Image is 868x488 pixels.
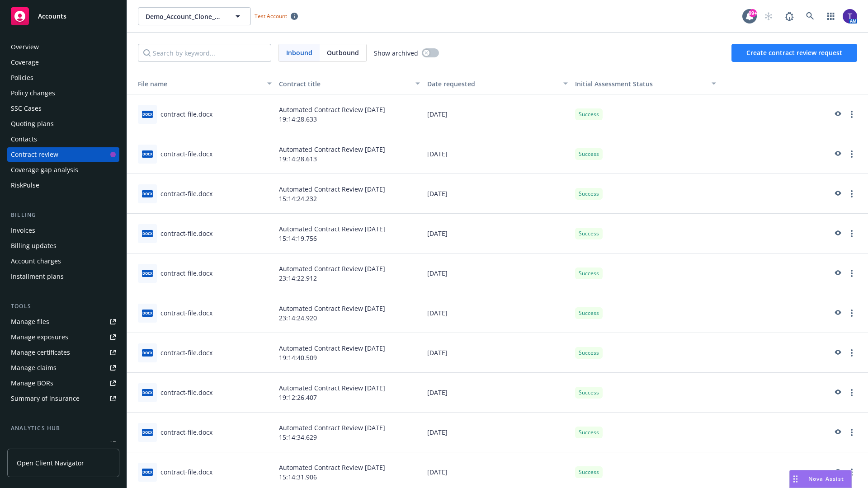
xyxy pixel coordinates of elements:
[7,239,119,253] a: Billing updates
[780,7,798,25] a: Report a Bug
[801,7,819,25] a: Search
[7,132,119,146] a: Contacts
[138,44,271,62] input: Search by keyword...
[11,436,86,451] div: Loss summary generator
[846,268,857,279] a: more
[731,44,857,62] button: Create contract review request
[7,117,119,131] a: Quoting plans
[7,330,119,344] a: Manage exposures
[424,293,572,333] div: [DATE]
[275,333,424,373] div: Automated Contract Review [DATE] 19:14:40.509
[424,214,572,253] div: [DATE]
[846,387,857,398] a: more
[275,73,424,94] button: Contract title
[7,178,119,192] a: RiskPulse
[579,110,599,118] span: Success
[7,101,119,116] a: SSC Cases
[746,48,842,57] span: Create contract review request
[7,269,119,284] a: Installment plans
[424,253,572,293] div: [DATE]
[11,117,54,131] div: Quoting plans
[832,268,843,279] a: preview
[131,79,262,89] div: Toggle SortBy
[424,94,572,134] div: [DATE]
[424,174,572,214] div: [DATE]
[7,302,119,311] div: Tools
[7,147,119,162] a: Contract review
[320,44,366,61] span: Outbound
[846,308,857,319] a: more
[846,347,857,358] a: more
[808,475,844,483] span: Nova Assist
[832,308,843,319] a: preview
[374,48,418,58] span: Show archived
[424,333,572,373] div: [DATE]
[7,223,119,238] a: Invoices
[579,428,599,436] span: Success
[579,150,599,158] span: Success
[832,467,843,478] a: preview
[142,150,153,157] span: docx
[17,458,84,468] span: Open Client Navigator
[11,254,61,268] div: Account charges
[11,391,80,406] div: Summary of insurance
[832,347,843,358] a: preview
[327,48,359,57] span: Outbound
[579,349,599,357] span: Success
[846,427,857,438] a: more
[843,9,857,23] img: photo
[160,189,212,198] div: contract-file.docx
[846,109,857,120] a: more
[846,149,857,160] a: more
[11,40,39,54] div: Overview
[832,228,843,239] a: preview
[424,134,572,174] div: [DATE]
[11,70,33,85] div: Policies
[11,223,35,238] div: Invoices
[138,7,251,25] button: Demo_Account_Clone_QA_CR_Tests_Client
[575,79,706,89] div: Toggle SortBy
[7,163,119,177] a: Coverage gap analysis
[424,73,572,94] button: Date requested
[424,413,572,452] div: [DATE]
[11,163,78,177] div: Coverage gap analysis
[579,269,599,277] span: Success
[790,470,801,488] div: Drag to move
[142,389,153,396] span: docx
[7,211,119,220] div: Billing
[832,109,843,120] a: preview
[7,361,119,375] a: Manage claims
[7,4,119,29] a: Accounts
[275,253,424,293] div: Automated Contract Review [DATE] 23:14:22.912
[846,188,857,199] a: more
[7,345,119,360] a: Manage certificates
[275,413,424,452] div: Automated Contract Review [DATE] 15:14:34.629
[575,80,653,88] span: Initial Assessment Status
[160,149,212,159] div: contract-file.docx
[38,13,66,20] span: Accounts
[251,11,302,21] span: Test Account
[427,79,558,89] div: Date requested
[275,293,424,333] div: Automated Contract Review [DATE] 23:14:24.920
[275,134,424,174] div: Automated Contract Review [DATE] 19:14:28.613
[7,254,119,268] a: Account charges
[7,436,119,451] a: Loss summary generator
[424,373,572,413] div: [DATE]
[142,429,153,436] span: docx
[142,469,153,475] span: docx
[822,7,840,25] a: Switch app
[146,12,224,21] span: Demo_Account_Clone_QA_CR_Tests_Client
[7,424,119,433] div: Analytics hub
[7,314,119,329] a: Manage files
[275,174,424,214] div: Automated Contract Review [DATE] 15:14:24.232
[142,190,153,197] span: docx
[579,389,599,397] span: Success
[275,373,424,413] div: Automated Contract Review [DATE] 19:12:26.407
[286,48,312,57] span: Inbound
[11,86,55,100] div: Policy changes
[832,387,843,398] a: preview
[142,349,153,356] span: docx
[275,214,424,253] div: Automated Contract Review [DATE] 15:14:19.756
[160,427,212,437] div: contract-file.docx
[11,361,57,375] div: Manage claims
